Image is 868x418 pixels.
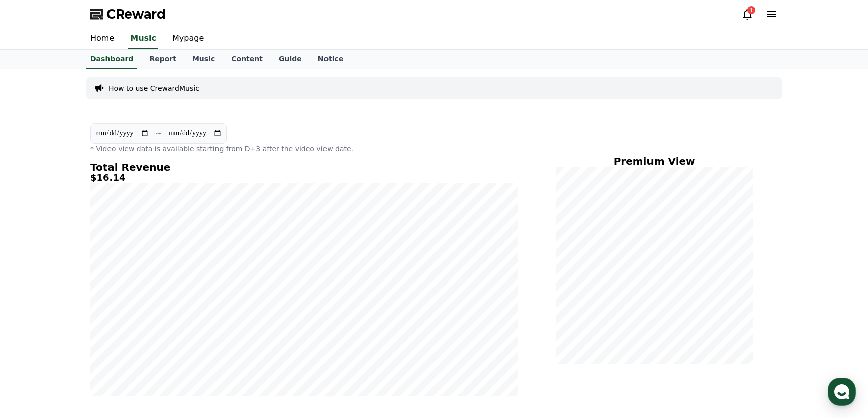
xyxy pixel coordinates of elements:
a: Home [82,28,122,49]
a: How to use CrewardMusic [108,83,199,93]
a: Report [141,50,184,69]
a: CReward [90,6,166,22]
a: Content [223,50,271,69]
p: ~ [155,127,162,140]
a: Notice [310,50,352,69]
a: 1 [741,8,753,20]
a: Mypage [164,28,212,49]
span: CReward [106,6,166,22]
a: Music [128,28,158,49]
a: Guide [271,50,310,69]
p: * Video view data is available starting from D+3 after the video view date. [90,144,518,154]
div: 1 [747,6,755,14]
h4: Total Revenue [90,162,518,173]
h5: $16.14 [90,173,518,183]
h4: Premium View [555,156,753,167]
a: Dashboard [86,50,137,69]
a: Music [184,50,223,69]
